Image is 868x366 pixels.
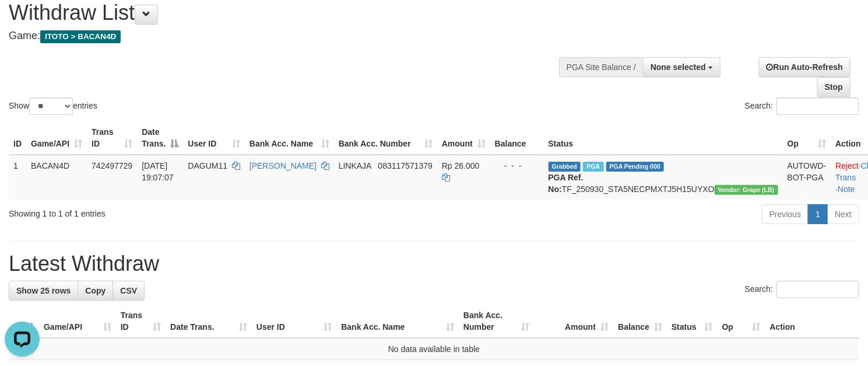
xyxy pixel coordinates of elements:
[336,305,459,338] th: Bank Acc. Name: activate to sort column ascending
[113,281,145,301] a: CSV
[437,121,490,155] th: Amount: activate to sort column ascending
[776,281,859,298] input: Search:
[534,305,613,338] th: Amount: activate to sort column ascending
[5,5,40,40] button: Open LiveChat chat widget
[613,305,667,338] th: Balance: activate to sort column ascending
[817,77,851,97] a: Stop
[559,57,643,77] div: PGA Site Balance /
[838,184,855,194] a: Note
[142,161,174,182] span: [DATE] 19:07:07
[9,1,567,25] h1: Withdraw List
[718,305,765,338] th: Op: activate to sort column ascending
[776,97,859,115] input: Search:
[26,121,87,155] th: Game/API: activate to sort column ascending
[745,97,859,115] label: Search:
[745,281,859,298] label: Search:
[835,161,859,170] a: Reject
[808,204,828,224] a: 1
[116,305,166,338] th: Trans ID: activate to sort column ascending
[9,97,97,115] label: Show entries
[39,305,116,338] th: Game/API: activate to sort column ascending
[40,30,121,43] span: ITOTO > BACAN4D
[249,161,317,170] a: [PERSON_NAME]
[643,57,721,77] button: None selected
[92,161,132,170] span: 742497729
[759,57,851,77] a: Run Auto-Refresh
[715,185,778,195] span: Vendor URL: https://dashboard.q2checkout.com/secure
[9,252,859,276] h1: Latest Withdraw
[442,161,480,170] span: Rp 26.000
[9,155,26,200] td: 1
[9,305,39,338] th: ID: activate to sort column descending
[549,162,581,172] span: Grabbed
[29,97,73,115] select: Showentries
[667,305,718,338] th: Status: activate to sort column ascending
[490,121,544,155] th: Balance
[166,305,252,338] th: Date Trans.: activate to sort column ascending
[783,121,831,155] th: Op: activate to sort column ascending
[606,162,665,172] span: PGA Pending
[549,173,584,194] b: PGA Ref. No:
[252,305,336,338] th: User ID: activate to sort column ascending
[9,121,26,155] th: ID
[334,121,437,155] th: Bank Acc. Number: activate to sort column ascending
[245,121,334,155] th: Bank Acc. Name: activate to sort column ascending
[9,338,859,360] td: No data available in table
[583,162,603,172] span: Marked by bovbc4
[495,160,539,172] div: - - -
[762,204,809,224] a: Previous
[378,161,433,170] span: Copy 083117571379 to clipboard
[85,286,106,295] span: Copy
[188,161,227,170] span: DAGUM11
[9,281,78,301] a: Show 25 rows
[459,305,534,338] th: Bank Acc. Number: activate to sort column ascending
[26,155,87,200] td: BACAN4D
[9,30,567,42] h4: Game:
[339,161,371,170] span: LINKAJA
[78,281,113,301] a: Copy
[16,286,71,295] span: Show 25 rows
[9,203,353,219] div: Showing 1 to 1 of 1 entries
[651,62,706,72] span: None selected
[183,121,244,155] th: User ID: activate to sort column ascending
[120,286,137,295] span: CSV
[87,121,137,155] th: Trans ID: activate to sort column ascending
[765,305,859,338] th: Action
[783,155,831,200] td: AUTOWD-BOT-PGA
[827,204,859,224] a: Next
[544,121,783,155] th: Status
[544,155,783,200] td: TF_250930_STA5NECPMXTJ5H15UYXO
[137,121,183,155] th: Date Trans.: activate to sort column descending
